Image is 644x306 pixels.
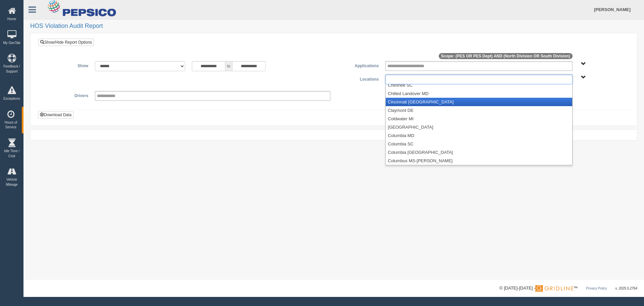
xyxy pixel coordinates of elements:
[386,106,572,115] li: Claymont DE
[225,61,232,71] span: to
[334,75,382,83] label: Locations
[386,157,572,165] li: Columbus MS-[PERSON_NAME]
[38,111,73,119] button: Download Data
[386,148,572,157] li: Columbia [GEOGRAPHIC_DATA]
[43,91,92,99] label: Drivers
[386,131,572,140] li: Columbia MD
[535,285,573,292] img: Gridline
[38,39,94,46] a: Show/Hide Report Options
[386,81,572,89] li: Chesnee SC
[386,140,572,148] li: Columbia SC
[386,123,572,131] li: [GEOGRAPHIC_DATA]
[386,115,572,123] li: Coldwater MI
[386,98,572,106] li: Cincinnati [GEOGRAPHIC_DATA]
[615,287,637,290] span: v. 2025.5.2764
[334,61,382,69] label: Applications
[43,61,92,69] label: Show
[586,287,607,290] a: Privacy Policy
[386,89,572,98] li: Chilled Landover MD
[439,53,573,59] span: Scope: (PES OR PES Dept) AND (North Division OR South Division)
[499,285,637,292] div: © [DATE]-[DATE] - ™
